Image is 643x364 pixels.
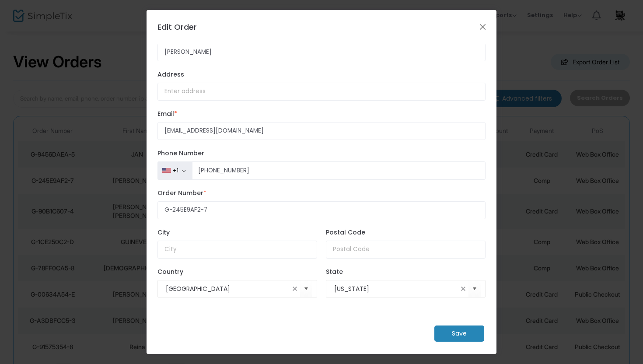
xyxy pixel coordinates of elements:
[173,167,178,174] div: +1
[157,109,486,119] label: Email
[157,228,317,237] label: City
[157,267,317,276] label: Country
[300,280,312,298] button: Select
[157,21,197,33] h4: Edit Order
[192,161,486,180] input: Phone Number
[157,161,192,180] button: +1
[157,189,486,198] label: Order Number
[326,228,486,237] label: Postal Code
[290,283,300,294] span: clear
[157,83,486,101] input: Enter address
[326,267,486,276] label: State
[157,43,486,61] input: Enter last name
[157,149,486,158] label: Phone Number
[458,283,468,294] span: clear
[157,122,486,140] input: Enter email
[166,284,290,294] input: Select Country
[157,241,317,259] input: City
[326,241,486,259] input: Postal Code
[477,21,489,32] button: Close
[157,70,486,79] label: Address
[434,325,484,342] m-button: Save
[334,284,458,294] input: Select State
[157,201,486,219] input: Enter Order Number
[468,280,481,298] button: Select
